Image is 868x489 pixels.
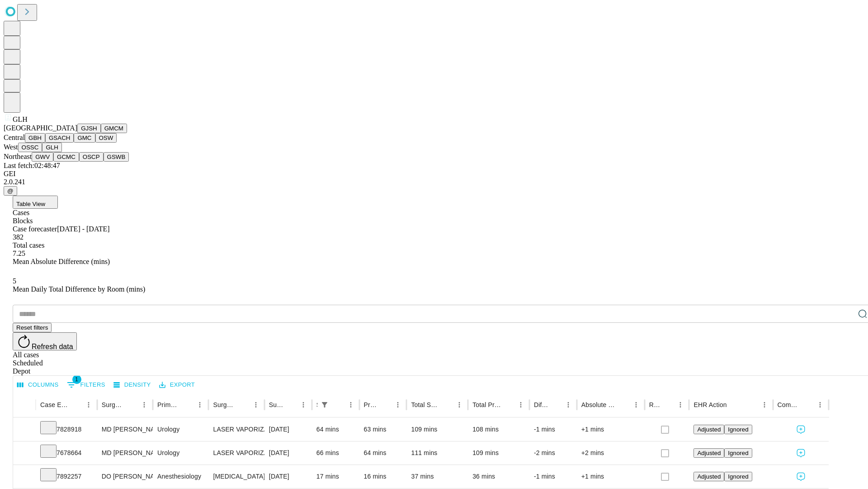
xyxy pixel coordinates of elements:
span: Central [4,134,25,141]
div: Surgeon Name [102,401,124,408]
div: 64 mins [316,418,355,441]
div: Difference [534,401,548,408]
div: MD [PERSON_NAME] Md [102,418,148,441]
div: 2.0.241 [4,178,864,186]
span: Table View [16,201,45,207]
span: Adjusted [697,450,721,456]
div: -2 mins [534,441,572,465]
div: DO [PERSON_NAME] [PERSON_NAME] Do [102,465,148,488]
button: Sort [284,398,297,411]
span: Ignored [728,426,748,433]
button: Sort [617,398,630,411]
span: Refresh data [32,343,73,350]
div: 109 mins [411,418,463,441]
button: Sort [70,398,82,411]
span: 5 [13,277,16,285]
div: Urology [157,441,204,465]
span: 382 [13,233,24,241]
span: Northeast [4,153,32,160]
div: Anesthesiology [157,465,204,488]
span: [GEOGRAPHIC_DATA] [4,124,77,132]
div: Surgery Date [269,401,283,408]
div: Predicted In Room Duration [364,401,378,408]
button: Menu [674,398,687,411]
div: Resolved in EHR [649,401,661,408]
div: 63 mins [364,418,402,441]
div: -1 mins [534,418,572,441]
span: [DATE] - [DATE] [57,225,109,233]
span: Total cases [13,241,44,249]
button: Sort [237,398,250,411]
button: Select columns [15,378,61,392]
div: 108 mins [472,418,525,441]
div: +1 mins [581,465,640,488]
div: 64 mins [364,441,402,465]
button: Sort [332,398,344,411]
button: Menu [814,398,826,411]
button: @ [4,186,17,196]
div: 7678664 [40,441,93,465]
div: 16 mins [364,465,402,488]
button: Menu [250,398,262,411]
button: Menu [630,398,642,411]
button: Menu [562,398,575,411]
button: Table View [13,196,58,209]
div: Absolute Difference [581,401,616,408]
span: GLH [13,115,28,123]
div: Case Epic Id [40,401,69,408]
span: 1 [72,375,81,384]
button: Sort [440,398,453,411]
div: EHR Action [693,401,726,408]
span: Ignored [728,450,748,456]
div: 36 mins [472,465,525,488]
div: +2 mins [581,441,640,465]
span: Ignored [728,473,748,480]
div: 109 mins [472,441,525,465]
span: Adjusted [697,426,721,433]
div: 1 active filter [318,398,331,411]
button: OSW [95,133,117,143]
button: GLH [42,143,61,152]
div: MD [PERSON_NAME] Md [102,441,148,465]
div: [DATE] [269,441,307,465]
div: Surgery Name [213,401,236,408]
button: GCMC [53,152,79,162]
button: Expand [18,422,31,438]
div: [DATE] [269,465,307,488]
button: Menu [297,398,310,411]
div: Primary Service [157,401,180,408]
button: Sort [502,398,514,411]
button: Expand [18,446,31,461]
button: Menu [344,398,357,411]
button: OSSC [18,143,42,152]
button: Menu [758,398,771,411]
span: Reset filters [16,324,48,331]
button: Density [111,378,153,392]
button: Ignored [724,425,752,434]
button: Sort [728,398,741,411]
button: Export [157,378,197,392]
button: Ignored [724,448,752,458]
button: GWV [32,152,53,162]
div: Scheduled In Room Duration [316,401,317,408]
button: Menu [193,398,206,411]
span: @ [7,187,14,194]
div: [MEDICAL_DATA] (EGD), FLEXIBLE, TRANSORAL, DIAGNOSTIC [213,465,259,488]
span: Mean Daily Total Difference by Room (mins) [13,285,145,293]
span: Case forecaster [13,225,57,233]
button: GSACH [45,133,74,143]
button: Reset filters [13,323,52,332]
button: Ignored [724,472,752,481]
div: 7828918 [40,418,93,441]
div: LASER VAPORIZATION [MEDICAL_DATA] [213,418,259,441]
button: Sort [661,398,674,411]
button: Expand [18,469,31,485]
button: Menu [453,398,466,411]
button: Menu [138,398,151,411]
button: OSCP [79,152,104,162]
button: Refresh data [13,332,77,350]
div: Comments [778,401,800,408]
button: Show filters [318,398,331,411]
button: Menu [82,398,95,411]
div: Total Predicted Duration [472,401,501,408]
